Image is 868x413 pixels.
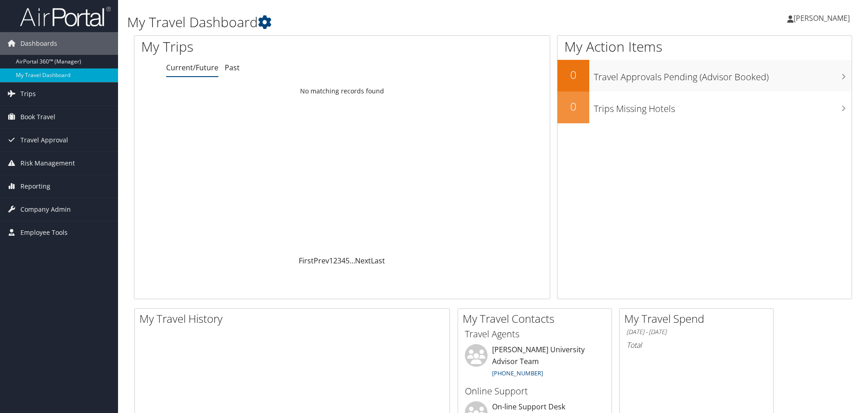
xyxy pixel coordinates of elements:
img: airportal-logo.png [20,6,111,27]
a: [PHONE_NUMBER] [492,369,543,377]
a: Last [371,256,385,266]
h2: 0 [557,99,589,114]
a: 2 [333,256,337,266]
h3: Travel Agents [465,328,605,340]
span: Dashboards [20,32,57,55]
span: Trips [20,83,36,105]
h2: My Travel Contacts [463,311,612,326]
h1: My Trips [141,37,370,56]
span: [PERSON_NAME] [794,13,850,23]
a: Past [225,63,240,73]
span: Company Admin [20,198,71,221]
a: Current/Future [166,63,218,73]
h2: My Travel History [139,311,449,326]
h3: Travel Approvals Pending (Advisor Booked) [594,66,852,83]
a: Prev [314,256,329,266]
h3: Online Support [465,385,605,398]
li: [PERSON_NAME] University Advisor Team [460,344,609,381]
a: [PERSON_NAME] [787,5,859,32]
span: Reporting [20,175,50,198]
h6: Total [626,340,766,350]
h1: My Action Items [557,37,852,56]
span: Employee Tools [20,221,68,244]
a: 1 [329,256,333,266]
h6: [DATE] - [DATE] [626,328,766,336]
a: First [299,256,314,266]
a: 3 [337,256,341,266]
span: Travel Approval [20,129,68,151]
h3: Trips Missing Hotels [594,98,852,115]
span: … [350,256,355,266]
h1: My Travel Dashboard [127,13,615,32]
h2: My Travel Spend [624,311,773,326]
span: Risk Management [20,152,75,175]
a: 5 [345,256,350,266]
a: 0Travel Approvals Pending (Advisor Booked) [557,60,852,92]
span: Book Travel [20,106,55,128]
td: No matching records found [134,83,550,99]
a: 4 [341,256,345,266]
a: 0Trips Missing Hotels [557,92,852,123]
h2: 0 [557,67,589,83]
a: Next [355,256,371,266]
